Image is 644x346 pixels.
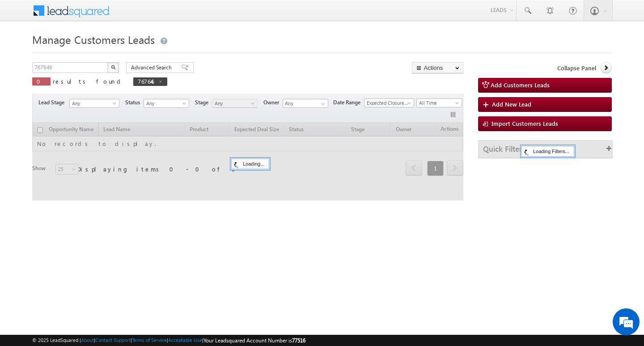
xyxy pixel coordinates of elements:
[144,99,186,107] span: Any
[263,98,283,107] span: Owner
[212,99,258,108] a: Any
[131,64,174,72] span: Advanced Search
[203,337,305,344] span: Your Leadsquared Account Number is
[53,77,124,85] span: results found
[212,99,255,107] span: Any
[168,337,202,343] a: Acceptable Use
[32,32,155,47] span: Manage Customers Leads
[195,98,212,107] span: Stage
[95,337,131,343] a: Contact Support
[557,64,596,72] span: Collapse Panel
[333,98,364,107] span: Date Range
[38,98,68,107] span: Lead Stage
[364,99,411,107] span: Expected Closure Date
[32,336,305,345] span: © 2025 LeadSquared | | | | |
[417,99,459,107] span: All Time
[316,99,327,108] a: Show All Items
[125,98,144,107] span: Status
[69,99,119,108] a: Any
[416,98,462,107] a: All Time
[364,98,414,107] a: Expected Closure Date
[138,77,154,85] span: 767646
[231,158,269,169] div: Loading...
[132,337,167,343] a: Terms of Service
[283,99,328,108] input: Type to Search
[292,337,305,344] span: 77516
[412,62,463,73] button: Actions
[111,65,115,69] img: Search
[521,146,574,157] div: Loading Filters...
[81,337,94,343] a: About
[491,81,550,89] span: Add Customers Leads
[144,99,189,108] a: Any
[70,99,116,107] span: Any
[491,120,558,127] span: Import Customers Leads
[492,100,531,108] span: Add New Lead
[37,77,46,85] span: 0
